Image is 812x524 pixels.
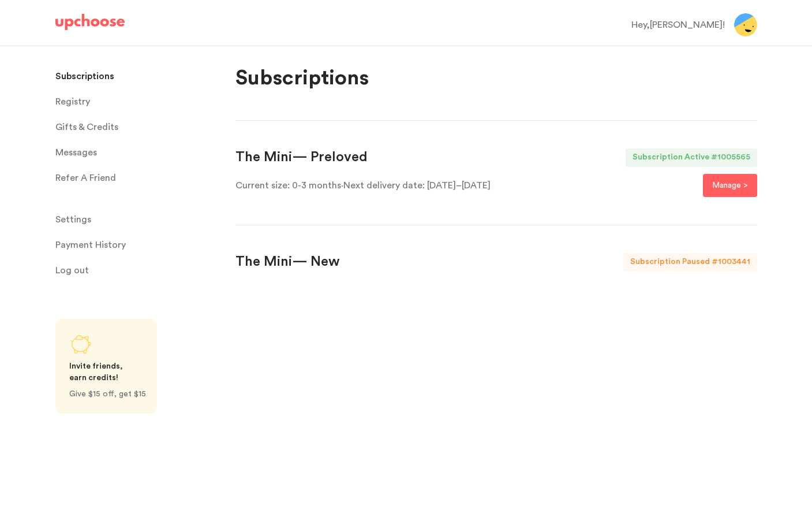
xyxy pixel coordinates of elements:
[55,319,157,414] a: Share UpChoose
[711,148,757,167] div: # 1005565
[55,65,222,88] a: Subscriptions
[235,148,368,167] div: The Mini — Preloved
[712,253,757,272] div: # 1003441
[55,14,125,30] img: UpChoose
[55,233,126,257] p: Payment History
[55,90,222,113] a: Registry
[55,141,222,164] a: Messages
[55,259,89,282] span: Log out
[55,141,97,164] span: Messages
[55,116,118,139] span: Gifts & Credits
[341,181,491,190] span: · Next delivery date: [DATE]–[DATE]
[55,116,222,139] a: Gifts & Credits
[631,18,725,32] div: Hey, [PERSON_NAME] !
[55,259,222,282] a: Log out
[55,208,222,231] a: Settings
[235,181,292,190] span: Current size:
[626,148,711,167] div: Subscription Active
[235,65,757,92] p: Subscriptions
[55,166,116,189] p: Refer A Friend
[235,181,341,190] span: 0-3 months
[55,90,90,113] span: Registry
[55,233,222,257] a: Payment History
[623,253,712,272] div: Subscription Paused
[55,14,125,35] a: UpChoose
[55,208,91,231] span: Settings
[55,65,114,88] p: Subscriptions
[703,174,757,197] button: Manage >
[55,166,222,189] a: Refer A Friend
[235,253,340,272] div: The Mini — New
[712,179,748,192] p: Manage >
